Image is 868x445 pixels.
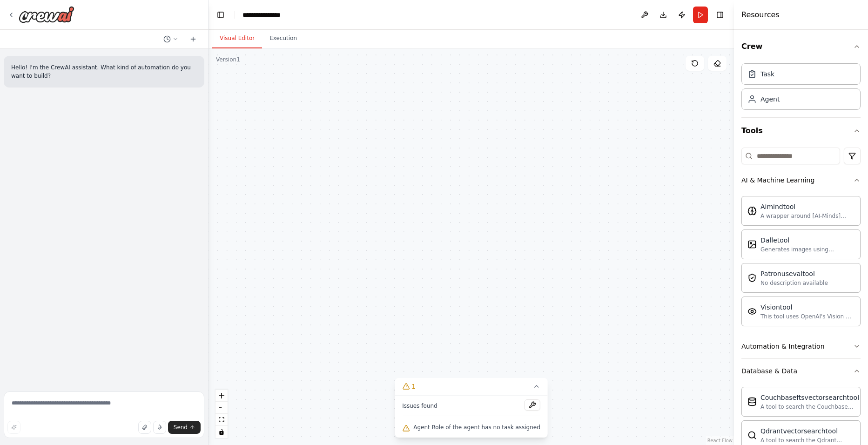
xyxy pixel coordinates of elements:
[214,8,227,21] button: Hide left sidebar
[741,175,814,185] div: AI & Machine Learning
[160,34,182,45] button: Switch to previous chat
[741,366,797,376] div: Database & Data
[760,212,855,220] div: A wrapper around [AI-Minds]([URL][DOMAIN_NAME]). Useful for when you need answers to questions fr...
[741,342,825,351] div: Automation & Integration
[760,426,855,436] div: Qdrantvectorsearchtool
[747,397,757,406] img: Couchbaseftsvectorsearchtool
[413,424,540,431] span: Agent Role of the agent has no task assigned
[760,202,855,211] div: Aimindtool
[760,279,828,287] div: No description available
[741,168,861,192] button: AI & Machine Learning
[168,421,201,434] button: Send
[395,378,548,395] button: 1
[741,359,861,383] button: Database & Data
[741,9,780,20] h4: Resources
[760,403,859,411] div: A tool to search the Couchbase database for relevant information on internal documents.
[138,421,151,434] button: Upload files
[215,402,228,414] button: zoom out
[215,414,228,426] button: fit view
[760,303,855,312] div: Visiontool
[760,393,859,402] div: Couchbaseftsvectorsearchtool
[186,34,201,45] button: Start a new chat
[411,382,416,391] span: 1
[760,269,828,278] div: Patronusevaltool
[760,94,780,104] div: Agent
[242,10,281,20] nav: breadcrumb
[760,236,855,245] div: Dalletool
[216,56,240,63] div: Version 1
[747,307,757,316] img: Visiontool
[741,334,861,358] button: Automation & Integration
[747,206,757,216] img: Aimindtool
[402,402,437,410] span: Issues found
[212,29,262,48] button: Visual Editor
[174,424,188,431] span: Send
[741,118,861,144] button: Tools
[153,421,166,434] button: Click to speak your automation idea
[19,6,74,23] img: Logo
[760,437,855,444] div: A tool to search the Qdrant database for relevant information on internal documents.
[760,313,855,320] div: This tool uses OpenAI's Vision API to describe the contents of an image.
[747,240,757,249] img: Dalletool
[760,246,855,253] div: Generates images using OpenAI's Dall-E model.
[11,63,197,80] p: Hello! I'm the CrewAI assistant. What kind of automation do you want to build?
[747,431,757,440] img: Qdrantvectorsearchtool
[713,8,727,21] button: Hide right sidebar
[215,390,228,402] button: zoom in
[747,273,757,283] img: Patronusevaltool
[215,426,228,438] button: toggle interactivity
[7,421,20,434] button: Improve this prompt
[741,192,861,334] div: AI & Machine Learning
[741,60,861,117] div: Crew
[760,69,774,79] div: Task
[707,438,733,443] a: React Flow attribution
[215,390,228,438] div: React Flow controls
[741,34,861,60] button: Crew
[262,29,304,48] button: Execution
